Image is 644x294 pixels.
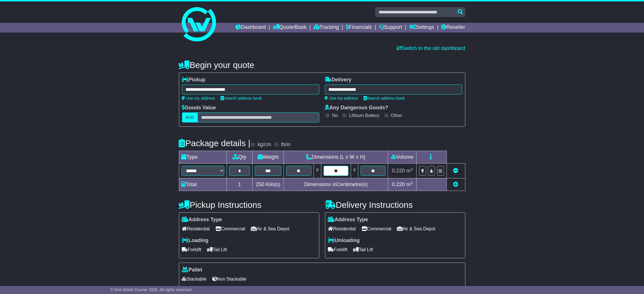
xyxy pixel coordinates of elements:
span: Stackable [182,275,207,283]
label: Unloading [328,237,360,244]
label: Loading [182,237,209,244]
td: Total [179,178,227,191]
span: Air & Sea Depot [251,224,289,233]
label: Goods Value [182,105,216,111]
td: Volume [388,151,417,164]
label: Delivery [325,77,352,83]
a: Use my address [325,96,358,100]
h4: Delivery Instructions [325,200,465,210]
span: Residential [182,224,210,233]
span: Residential [328,224,356,233]
td: Weight [253,151,284,164]
a: Remove this item [453,168,459,174]
a: Switch to the old dashboard [397,45,465,51]
td: Dimensions in Centimetre(s) [284,178,388,191]
td: Qty [227,151,253,164]
a: Use my address [182,96,215,100]
span: 0.220 [392,168,405,174]
h4: Pickup Instructions [179,200,319,210]
td: Type [179,151,227,164]
span: 0.220 [392,182,405,187]
label: Pallet [182,267,202,273]
span: Air & Sea Depot [397,224,435,233]
span: Commercial [215,224,245,233]
span: Tail Lift [207,245,227,254]
span: © One World Courier 2025. All rights reserved. [110,287,193,292]
a: Financials [346,23,372,33]
label: AUD [182,112,198,122]
td: 1 [227,178,253,191]
h4: Begin your quote [179,60,465,70]
h4: Package details | [179,138,251,148]
span: m [406,182,413,187]
span: Commercial [362,224,391,233]
label: lb/in [281,142,290,148]
label: No [332,113,338,118]
a: Quote/Book [273,23,306,33]
label: Pickup [182,77,205,83]
sup: 3 [411,167,413,172]
sup: 3 [411,181,413,185]
label: Address Type [328,217,368,223]
td: x [314,164,321,178]
span: Tail Lift [353,245,373,254]
label: Lithium Battery [349,113,379,118]
label: Other [391,113,402,118]
td: Kilo(s) [253,178,284,191]
a: Reseller [441,23,465,33]
td: Dimensions (L x W x H) [284,151,388,164]
span: Forklift [182,245,201,254]
span: Forklift [328,245,348,254]
label: Address Type [182,217,222,223]
span: m [406,168,413,174]
label: Any Dangerous Goods? [325,105,388,111]
a: Tracking [314,23,339,33]
a: Add new item [453,182,459,187]
span: Non Stackable [212,275,247,283]
a: Search address book [364,96,405,100]
span: 250 [256,182,265,187]
a: Dashboard [235,23,266,33]
label: kg/cm [257,142,271,148]
td: x [351,164,358,178]
a: Settings [409,23,434,33]
a: Support [379,23,402,33]
a: Search address book [221,96,262,100]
